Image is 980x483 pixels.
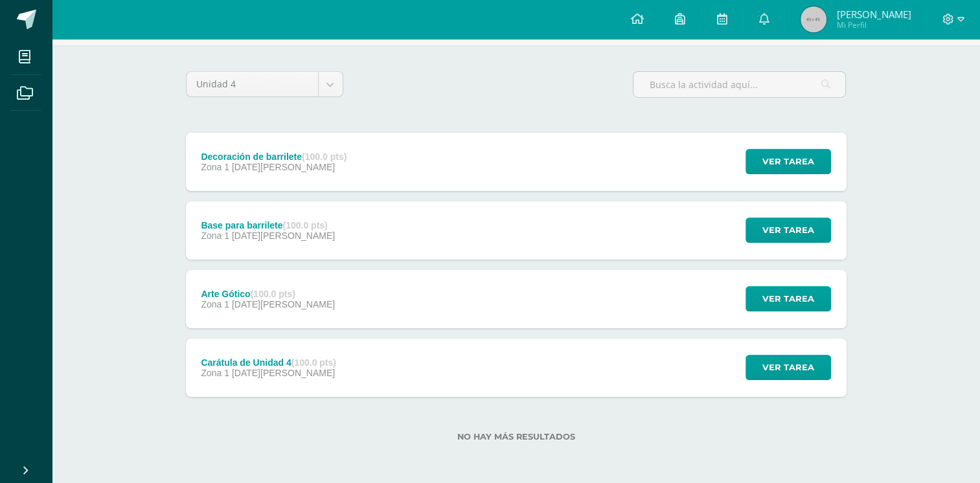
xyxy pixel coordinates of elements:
span: Zona 1 [201,299,229,309]
a: Unidad 4 [187,72,343,96]
span: [DATE][PERSON_NAME] [232,368,335,378]
span: Ver tarea [762,150,814,174]
button: Ver tarea [746,355,831,380]
span: [PERSON_NAME] [836,8,911,21]
strong: (100.0 pts) [251,289,295,299]
strong: (100.0 pts) [291,357,336,368]
span: Ver tarea [762,355,814,379]
input: Busca la actividad aquí... [633,72,845,97]
span: Ver tarea [762,218,814,242]
span: Zona 1 [201,368,229,378]
div: Base para barrilete [201,220,335,230]
button: Ver tarea [746,286,831,311]
span: [DATE][PERSON_NAME] [232,162,335,172]
span: Unidad 4 [196,72,308,96]
label: No hay más resultados [186,432,847,442]
img: 45x45 [801,6,826,32]
span: Zona 1 [201,230,229,241]
strong: (100.0 pts) [302,152,347,162]
div: Carátula de Unidad 4 [201,357,336,368]
div: Arte Gótico [201,289,335,299]
span: [DATE][PERSON_NAME] [232,299,335,309]
strong: (100.0 pts) [282,220,327,230]
span: Mi Perfil [836,19,911,30]
button: Ver tarea [746,218,831,243]
span: [DATE][PERSON_NAME] [232,230,335,241]
span: Ver tarea [762,287,814,311]
div: Decoración de barrilete [201,152,347,162]
button: Ver tarea [746,149,831,174]
span: Zona 1 [201,162,229,172]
